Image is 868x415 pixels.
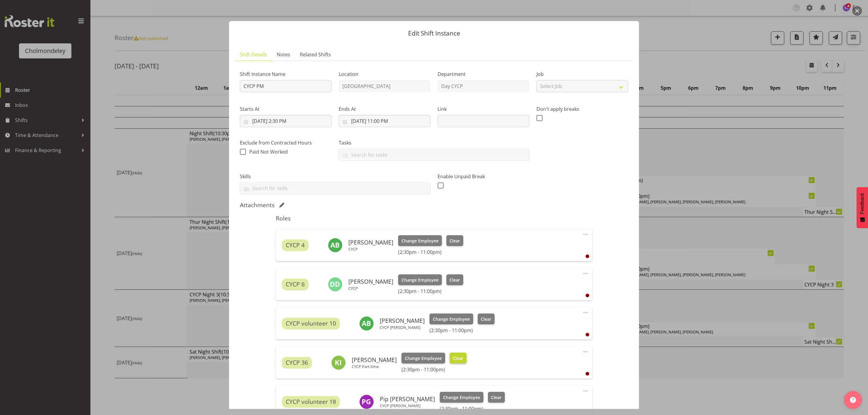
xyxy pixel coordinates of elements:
[359,316,374,331] img: amelie-brandt11629.jpg
[586,294,589,297] div: User is clocked out
[276,215,592,222] h5: Roles
[286,319,336,328] span: CYCP volunteer 10
[398,288,463,294] h6: (2:30pm - 11:00pm)
[401,238,439,244] span: Change Employee
[380,325,425,330] p: CYCP [PERSON_NAME]
[328,238,342,252] img: ally-brown10484.jpg
[401,277,439,283] span: Change Employee
[380,317,425,324] h6: [PERSON_NAME]
[440,406,505,412] h6: (2:30pm - 11:00pm)
[240,173,430,180] label: Skills
[398,249,463,255] h6: (2:30pm - 11:00pm)
[235,30,633,36] p: Edit Shift Instance
[401,353,445,364] button: Change Employee
[249,148,288,155] span: Paid Not Worked
[449,277,460,283] span: Clear
[240,139,332,146] label: Exclude from Contracted Hours
[286,398,336,406] span: CYCP volunteer 18
[380,403,435,408] p: CYCP [PERSON_NAME]
[240,115,332,127] input: Click to select...
[429,327,495,333] h6: (2:30pm - 11:00pm)
[438,70,529,78] label: Department
[586,372,589,376] div: User is clocked out
[481,316,491,323] span: Clear
[348,286,393,291] p: CYCP
[339,105,430,113] label: Ends At
[488,392,505,403] button: Clear
[240,105,332,113] label: Starts At
[401,367,467,373] h6: (2:30pm - 11:00pm)
[380,396,435,402] h6: Pip [PERSON_NAME]
[286,241,305,250] span: CYCP 4
[240,184,430,193] input: Search for skills
[438,173,529,180] label: Enable Unpaid Break
[450,353,467,364] button: Clear
[240,80,332,92] input: Shift Instance Name
[440,392,483,403] button: Change Employee
[446,274,464,285] button: Clear
[443,394,480,401] span: Change Employee
[339,70,430,78] label: Location
[536,105,628,113] label: Don't apply breaks
[339,139,529,146] label: Tasks
[339,115,430,127] input: Click to select...
[328,277,342,292] img: dejay-davison3684.jpg
[352,357,397,363] h6: [PERSON_NAME]
[240,70,332,78] label: Shift Instance Name
[398,235,442,246] button: Change Employee
[586,333,589,336] div: User is clocked out
[348,239,393,246] h6: [PERSON_NAME]
[536,70,628,78] label: Job
[453,355,463,362] span: Clear
[240,201,275,209] h5: Attachments
[359,395,374,409] img: philippa-grace11628.jpg
[491,394,502,401] span: Clear
[277,51,290,58] span: Notes
[478,314,495,324] button: Clear
[850,397,856,403] img: help-xxl-2.png
[240,51,267,58] span: Shift Details
[433,316,470,323] span: Change Employee
[398,274,442,285] button: Change Employee
[586,254,589,258] div: User is clocked out
[286,358,308,367] span: CYCP 36
[300,51,331,58] span: Related Shifts
[449,238,460,244] span: Clear
[438,105,529,113] label: Link
[348,278,393,285] h6: [PERSON_NAME]
[429,314,473,324] button: Change Employee
[348,247,393,251] p: CYCP
[352,364,397,369] p: CYCP Part-time
[405,355,442,362] span: Change Employee
[857,187,868,228] button: Feedback - Show survey
[339,150,529,159] input: Search for tasks
[446,235,464,246] button: Clear
[286,280,305,289] span: CYCP 6
[860,193,865,214] span: Feedback
[331,355,346,370] img: kate-inwood10942.jpg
